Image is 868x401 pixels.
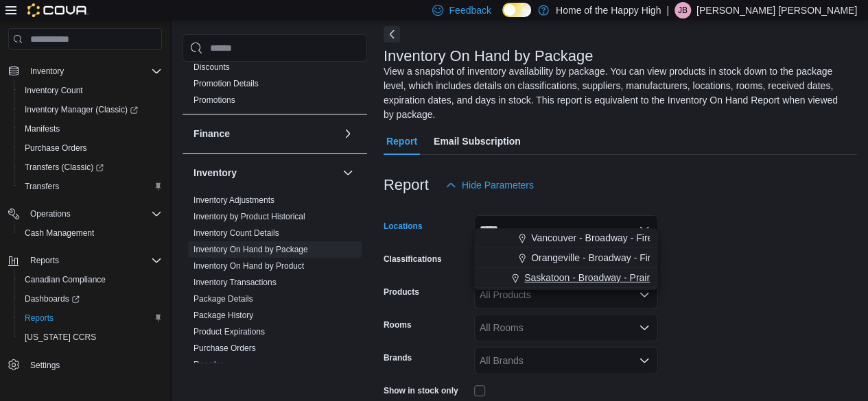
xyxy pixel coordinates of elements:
[19,101,143,118] a: Inventory Manager (Classic)
[19,271,111,288] a: Canadian Compliance
[14,328,167,347] button: [US_STATE] CCRS
[25,357,65,374] a: Settings
[193,79,259,88] a: Promotion Details
[30,255,59,266] span: Reports
[193,195,274,205] a: Inventory Adjustments
[25,143,87,154] span: Purchase Orders
[193,244,308,255] span: Inventory On Hand by Package
[14,270,167,289] button: Canadian Compliance
[639,322,650,333] button: Open list of options
[556,2,661,19] p: Home of the Happy High
[384,48,594,64] h3: Inventory On Hand by Package
[193,212,305,221] a: Inventory by Product Historical
[474,228,658,248] button: Vancouver - Broadway - Fire & Flower
[639,355,650,366] button: Open list of options
[193,127,337,141] button: Finance
[193,245,308,254] a: Inventory On Hand by Package
[3,204,167,223] button: Operations
[193,293,253,304] span: Package Details
[193,343,256,353] a: Purchase Orders
[434,127,521,155] span: Email Subscription
[675,2,691,19] div: Jackson Brunet
[193,228,279,239] span: Inventory Count Details
[19,291,162,307] span: Dashboards
[193,95,235,105] a: Promotions
[14,100,167,119] a: Inventory Manager (Classic)
[25,206,162,222] span: Operations
[19,159,109,175] a: Transfers (Classic)
[25,63,69,80] button: Inventory
[193,278,277,287] a: Inventory Transactions
[19,82,162,99] span: Inventory Count
[25,332,96,343] span: [US_STATE] CCRS
[193,211,305,222] span: Inventory by Product Historical
[384,352,412,363] label: Brands
[193,95,235,106] span: Promotions
[19,159,162,175] span: Transfers (Classic)
[14,223,167,243] button: Cash Management
[19,82,89,99] a: Inventory Count
[193,260,304,271] span: Inventory On Hand by Product
[384,26,400,42] button: Next
[30,360,60,371] span: Settings
[19,291,85,307] a: Dashboards
[384,254,442,265] label: Classifications
[193,62,230,72] a: Discounts
[25,206,76,222] button: Operations
[474,268,658,288] button: Saskatoon - Broadway - Prairie Records
[30,208,71,219] span: Operations
[25,104,138,115] span: Inventory Manager (Classic)
[25,252,64,269] button: Reports
[25,181,59,192] span: Transfers
[19,329,162,345] span: Washington CCRS
[19,178,64,195] a: Transfers
[25,85,83,96] span: Inventory Count
[25,313,54,324] span: Reports
[19,140,162,156] span: Purchase Orders
[19,178,162,195] span: Transfers
[25,293,80,304] span: Dashboards
[19,310,59,326] a: Reports
[25,123,60,134] span: Manifests
[14,119,167,138] button: Manifests
[462,178,534,192] span: Hide Parameters
[3,251,167,270] button: Reports
[19,121,162,137] span: Manifests
[502,3,531,17] input: Dark Mode
[25,162,104,173] span: Transfers (Classic)
[666,2,669,19] p: |
[502,17,503,18] span: Dark Mode
[193,195,274,206] span: Inventory Adjustments
[193,359,223,370] span: Reorder
[183,59,367,114] div: Discounts & Promotions
[25,228,94,239] span: Cash Management
[14,81,167,100] button: Inventory Count
[193,326,265,337] span: Product Expirations
[639,223,650,234] button: Close list of options
[25,63,162,80] span: Inventory
[14,308,167,328] button: Reports
[193,62,230,73] span: Discounts
[3,62,167,81] button: Inventory
[384,177,429,193] h3: Report
[474,248,658,268] button: Orangeville - Broadway - Fire & Flower
[14,158,167,177] a: Transfers (Classic)
[193,343,256,354] span: Purchase Orders
[386,127,417,155] span: Report
[340,125,356,142] button: Finance
[193,228,279,238] a: Inventory Count Details
[384,385,458,396] label: Show in stock only
[449,3,491,17] span: Feedback
[19,329,102,345] a: [US_STATE] CCRS
[193,127,230,141] h3: Finance
[14,177,167,196] button: Transfers
[384,221,423,232] label: Locations
[19,271,162,288] span: Canadian Compliance
[639,289,650,300] button: Open list of options
[183,192,367,395] div: Inventory
[19,225,162,241] span: Cash Management
[193,360,223,369] a: Reorder
[25,252,162,269] span: Reports
[193,78,259,89] span: Promotion Details
[384,287,419,297] label: Products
